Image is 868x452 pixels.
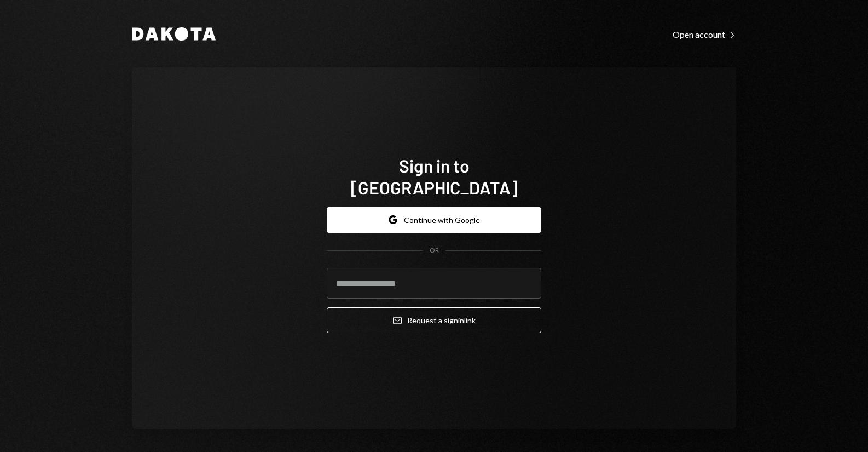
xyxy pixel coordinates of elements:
[327,155,541,198] h1: Sign in to [GEOGRAPHIC_DATA]
[327,207,541,233] button: Continue with Google
[430,246,439,255] div: OR
[327,307,541,333] button: Request a signinlink
[673,29,736,40] div: Open account
[673,28,736,40] a: Open account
